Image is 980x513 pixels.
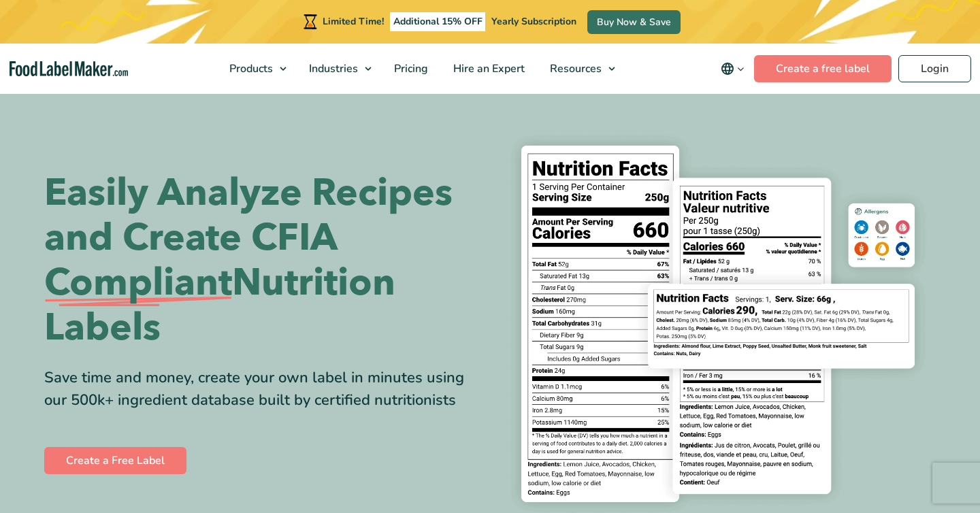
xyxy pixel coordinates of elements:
[546,61,603,76] span: Resources
[44,171,480,350] h1: Easily Analyze Recipes and Create CFIA Nutrition Labels
[217,44,293,94] a: Products
[390,12,486,31] span: Additional 15% OFF
[382,44,438,94] a: Pricing
[305,61,359,76] span: Industries
[44,367,480,412] div: Save time and money, create your own label in minutes using our 500k+ ingredient database built b...
[323,15,384,28] span: Limited Time!
[44,261,232,305] span: Compliant
[297,44,378,94] a: Industries
[538,44,622,94] a: Resources
[44,447,186,474] a: Create a Free Label
[754,55,892,82] a: Create a free label
[711,55,754,82] button: Change language
[441,44,534,94] a: Hire an Expert
[587,10,681,34] a: Buy Now & Save
[449,61,526,76] span: Hire an Expert
[491,15,576,28] span: Yearly Subscription
[898,55,971,82] a: Login
[390,61,429,76] span: Pricing
[10,61,128,77] a: Food Label Maker homepage
[225,61,274,76] span: Products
